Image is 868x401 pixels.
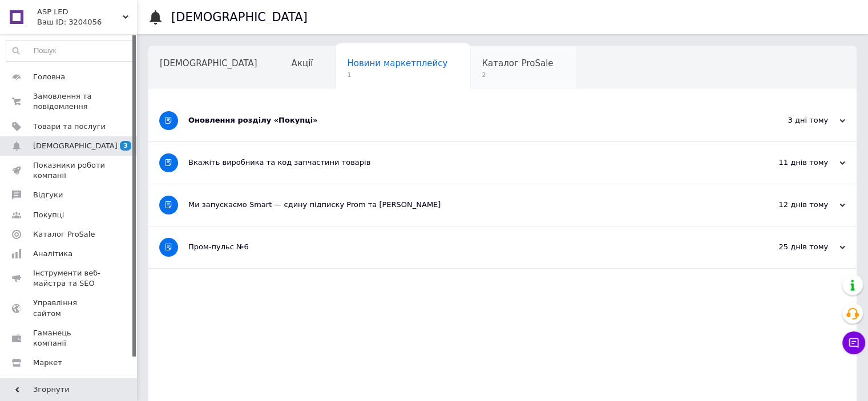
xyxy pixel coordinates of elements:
h1: [DEMOGRAPHIC_DATA] [171,10,308,24]
div: 11 днів тому [731,157,845,168]
span: Інструменти веб-майстра та SEO [33,268,106,289]
span: Акції [292,58,313,68]
div: Оновлення розділу «Покупці» [188,115,731,125]
span: 2 [482,71,553,79]
span: Управління сайтом [33,298,106,318]
div: Пром-пульс №6 [188,242,731,252]
div: 12 днів тому [731,200,845,210]
span: Аналітика [33,249,72,259]
span: 3 [120,141,131,151]
span: Маркет [33,358,62,368]
span: Покупці [33,210,64,220]
span: Налаштування [33,377,91,387]
span: Каталог ProSale [33,229,95,240]
span: 1 [347,71,447,79]
span: Показники роботи компанії [33,160,106,181]
span: Замовлення та повідомлення [33,91,106,112]
span: Новини маркетплейсу [347,58,447,68]
div: 3 дні тому [731,115,845,125]
span: [DEMOGRAPHIC_DATA] [160,58,257,68]
input: Пошук [6,40,134,61]
span: [DEMOGRAPHIC_DATA] [33,141,118,151]
span: ASP LED [37,7,123,17]
div: Вкажіть виробника та код запчастини товарів [188,157,731,168]
div: Ми запускаємо Smart — єдину підписку Prom та [PERSON_NAME] [188,200,731,210]
button: Чат з покупцем [842,331,865,354]
span: Гаманець компанії [33,328,106,349]
span: Відгуки [33,190,63,200]
span: Товари та послуги [33,121,106,132]
span: Каталог ProSale [482,58,553,68]
div: 25 днів тому [731,242,845,252]
div: Ваш ID: 3204056 [37,17,137,27]
span: Головна [33,72,65,82]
